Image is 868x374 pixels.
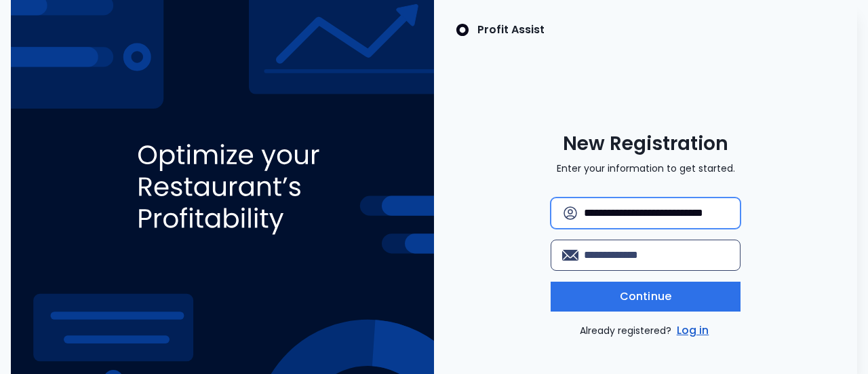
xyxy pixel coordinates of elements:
p: Enter your information to get started. [557,162,735,176]
span: New Registration [563,132,728,156]
p: Already registered? [580,322,712,339]
button: Continue [551,282,741,312]
a: Log in [674,322,712,339]
p: Profit Assist [477,22,545,38]
img: SpotOn Logo [456,22,469,38]
span: Continue [620,288,671,305]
